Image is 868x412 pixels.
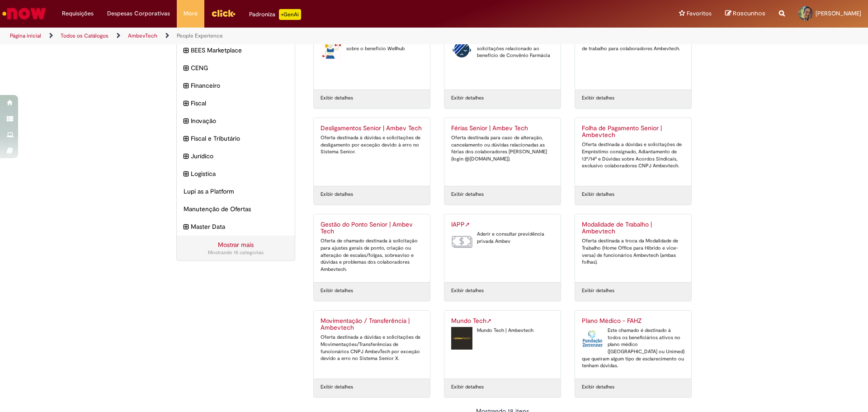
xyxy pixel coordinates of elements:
[177,76,295,95] div: expandir categoria Financeiro Financeiro
[62,9,94,18] span: Requisições
[451,231,554,245] div: Aderir e consultar previdência privada Ambev
[249,9,301,20] div: Padroniza
[451,327,554,334] div: Mundo Tech | Ambevtech
[321,334,423,362] div: Oferta destinada a dúvidas e solicitações de Movimentações/Transferências de funcionários CNPJ Am...
[486,317,492,325] span: Link Externo
[582,38,684,52] div: Oferta destina a solicitações de declarações de trabalho para colaboradores Ambevtech.
[177,129,295,147] div: expandir categoria Fiscal e Tributário Fiscal e Tributário
[451,221,554,228] h2: IAPP
[177,32,223,39] a: People Experience
[582,191,614,198] a: Exibir detalhes
[177,112,295,130] div: expandir categoria Inovação Inovação
[321,95,353,102] a: Exibir detalhes
[184,81,189,91] i: expandir categoria Financeiro
[816,9,861,17] span: [PERSON_NAME]
[314,214,430,282] a: Gestão do Ponto Senior | Ambev Tech Oferta de chamado destinada à solicitação para ajustes gerais...
[184,249,288,256] div: Mostrando 15 categorias
[314,118,430,186] a: Desligamentos Senior | Ambev Tech Oferta destinada à dúvidas e solicitações de desligamento por e...
[444,214,561,282] a: IAPPLink Externo IAPP Aderir e consultar previdência privada Ambev
[191,116,288,125] span: Inovação
[582,125,684,139] h2: Folha de Pagamento Senior | Ambevtech
[314,311,430,379] a: Movimentação / Transferência | Ambevtech Oferta destinada a dúvidas e solicitações de Movimentaçõ...
[1,5,47,23] img: ServiceNow
[451,134,554,163] div: Oferta destinada para caso de alteração, cancelamento ou dúvidas relacionadas as férias dos colab...
[177,94,295,112] div: expandir categoria Fiscal Fiscal
[451,95,484,102] a: Exibir detalhes
[575,214,691,282] a: Modalidade de Trabalho | Ambevtech Oferta destinada a troca da Modalidade de Trabalho (Home Offic...
[184,134,189,144] i: expandir categoria Fiscal e Tributário
[451,287,484,294] a: Exibir detalhes
[582,327,684,369] div: Este chamado é destinado à todos os beneficiários ativos no plano médico ([GEOGRAPHIC_DATA] ou Un...
[211,6,236,20] img: click_logo_yellow_360x200.png
[279,9,301,20] p: +GenAi
[582,327,603,350] img: Plano Médico - FAHZ
[444,118,561,186] a: Férias Senior | Ambev Tech Oferta destinada para caso de alteração, cancelamento ou dúvidas relac...
[575,22,691,90] a: Declarações AmbevTech Oferta destina a solicitações de declarações de trabalho para colaboradores...
[191,152,288,161] span: Jurídico
[184,169,189,179] i: expandir categoria Logistica
[107,9,170,18] span: Despesas Corporativas
[451,38,472,61] img: Convênio Farmácia
[451,327,472,350] img: Mundo Tech
[321,237,423,273] div: Oferta de chamado destinada à solicitação para ajustes gerais de ponto, criação ou alteração de e...
[184,63,189,73] i: expandir categoria CENG
[321,221,423,236] h2: Gestão do Ponto Senior | Ambev Tech
[184,9,198,18] span: More
[451,384,484,391] a: Exibir detalhes
[191,99,288,108] span: Fiscal
[218,241,254,249] a: Mostrar mais
[314,22,430,90] a: Convênio Academia (Wellhub) Convênio Academia (Wellhub) Oferta de chamados para dúvidas sobre o b...
[321,317,423,332] h2: Movimentação / Transferência | Ambevtech
[451,317,554,325] h2: Mundo Tech
[725,9,765,18] a: Rascunhos
[687,9,712,18] span: Favoritos
[321,384,353,391] a: Exibir detalhes
[451,38,554,59] div: Oferta destinada para dúvidas e solicitações relacionado ao benefício de Convênio Farmácia
[177,182,295,200] div: Lupi as a Platform
[191,169,288,178] span: Logistica
[582,95,614,102] a: Exibir detalhes
[184,116,189,126] i: expandir categoria Inovação
[575,311,691,379] a: Plano Médico - FAHZ Plano Médico - FAHZ Este chamado é destinado à todos os beneficiários ativos ...
[177,200,295,218] div: Manutenção de Ofertas
[177,41,295,59] div: expandir categoria BEES Marketplace BEES Marketplace
[321,125,423,132] h2: Desligamentos Senior | Ambev Tech
[451,125,554,132] h2: Férias Senior | Ambev Tech
[321,287,353,294] a: Exibir detalhes
[184,222,189,232] i: expandir categoria Master Data
[321,191,353,198] a: Exibir detalhes
[465,220,470,228] span: Link Externo
[451,231,472,253] img: IAPP
[451,191,484,198] a: Exibir detalhes
[582,384,614,391] a: Exibir detalhes
[582,141,684,170] div: Oferta destinada a dúvidas e solicitações de Empréstimo consignado, Adiantamento de 13º/14º e Dúv...
[582,221,684,236] h2: Modalidade de Trabalho | Ambevtech
[321,38,423,52] div: Oferta de chamados para dúvidas sobre o benefício Wellhub
[321,38,342,61] img: Convênio Academia (Wellhub)
[177,218,295,236] div: expandir categoria Master Data Master Data
[444,22,561,90] a: Convênio Farmácia Convênio Farmácia Oferta destinada para dúvidas e solicitações relacionado ao b...
[191,81,288,90] span: Financeiro
[10,32,41,39] a: Página inicial
[321,134,423,156] div: Oferta destinada à dúvidas e solicitações de desligamento por exceção devido à erro no Sistema Se...
[582,287,614,294] a: Exibir detalhes
[177,147,295,165] div: expandir categoria Jurídico Jurídico
[184,204,288,213] span: Manutenção de Ofertas
[177,165,295,183] div: expandir categoria Logistica Logistica
[184,99,189,109] i: expandir categoria Fiscal
[184,46,189,56] i: expandir categoria BEES Marketplace
[733,9,765,18] span: Rascunhos
[61,32,108,39] a: Todos os Catálogos
[191,134,288,143] span: Fiscal e Tributário
[177,59,295,77] div: expandir categoria CENG CENG
[128,32,157,39] a: AmbevTech
[191,63,288,72] span: CENG
[444,311,561,379] a: Mundo TechLink Externo Mundo Tech Mundo Tech | Ambevtech
[582,317,684,325] h2: Plano Médico - FAHZ
[582,237,684,266] div: Oferta destinada a troca da Modalidade de Trabalho (Home Office para Híbrido e vice-versa) de fun...
[7,28,572,44] ul: Trilhas de página
[191,222,288,231] span: Master Data
[191,46,288,55] span: BEES Marketplace
[184,152,189,161] i: expandir categoria Jurídico
[184,187,288,196] span: Lupi as a Platform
